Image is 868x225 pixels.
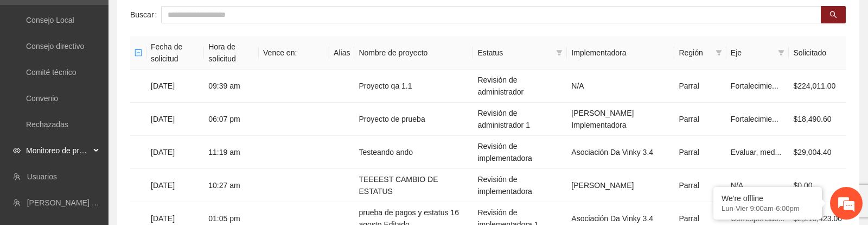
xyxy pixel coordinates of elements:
th: Nombre de proyecto [354,36,473,70]
td: 06:07 pm [204,103,259,136]
span: Región [679,47,711,59]
span: filter [554,45,565,61]
td: Revisión de administrador 1 [473,103,567,136]
td: [PERSON_NAME] Implementadora [567,103,674,136]
span: Estatus [477,47,552,59]
td: $29,004.40 [789,136,846,169]
span: minus-square [135,49,142,57]
a: Comité técnico [26,68,76,77]
a: Consejo directivo [26,42,84,51]
td: [DATE] [146,70,204,103]
td: Proyecto de prueba [354,103,473,136]
a: Convenio [26,94,58,103]
td: Asociación Da Vinky 3.4 [567,136,674,169]
td: Parral [674,103,726,136]
a: Consejo Local [26,16,74,24]
span: Fortalecimie... [731,115,778,123]
td: 11:19 am [204,136,259,169]
a: [PERSON_NAME] de beneficiarios [27,198,145,207]
span: filter [716,49,722,56]
th: Alias [329,36,354,70]
td: Parral [674,136,726,169]
td: $224,011.00 [789,70,846,103]
span: Fortalecimie... [731,82,778,90]
td: $18,490.60 [789,103,846,136]
div: Minimizar ventana de chat en vivo [178,5,204,32]
span: Estamos sin conexión. Déjenos un mensaje. [21,68,192,178]
td: 09:39 am [204,70,259,103]
span: filter [778,49,784,56]
button: search [821,6,846,23]
div: Dejar un mensaje [56,55,182,70]
td: N/A [726,169,789,202]
td: Revisión de implementadora [473,136,567,169]
span: eye [13,147,21,154]
td: Revisión de implementadora [473,169,567,202]
textarea: Escriba su mensaje aquí y haga clic en “Enviar” [5,143,207,182]
em: Enviar [162,166,197,180]
td: Parral [674,169,726,202]
td: N/A [567,70,674,103]
th: Solicitado [789,36,846,70]
th: Fecha de solicitud [146,36,204,70]
td: Revisión de administrador [473,70,567,103]
th: Vence en: [259,36,329,70]
a: Usuarios [27,172,57,181]
th: Implementadora [567,36,674,70]
th: Hora de solicitud [204,36,259,70]
td: [PERSON_NAME] [567,169,674,202]
td: [DATE] [146,136,204,169]
span: filter [556,49,563,56]
label: Buscar [130,6,161,23]
a: Rechazadas [26,120,68,129]
td: $0.00 [789,169,846,202]
td: Proyecto qa 1.1 [354,70,473,103]
td: [DATE] [146,169,204,202]
span: Monitoreo de proyectos [26,140,90,161]
p: Lun-Vier 9:00am-6:00pm [722,204,814,212]
span: Eje [731,47,774,59]
td: 10:27 am [204,169,259,202]
td: Parral [674,70,726,103]
span: filter [713,45,724,61]
td: TEEEEST CAMBIO DE ESTATUS [354,169,473,202]
td: [DATE] [146,103,204,136]
span: filter [776,45,787,61]
div: We're offline [722,194,814,203]
span: search [829,11,837,20]
td: Testeando ando [354,136,473,169]
span: Evaluar, med... [731,148,781,157]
